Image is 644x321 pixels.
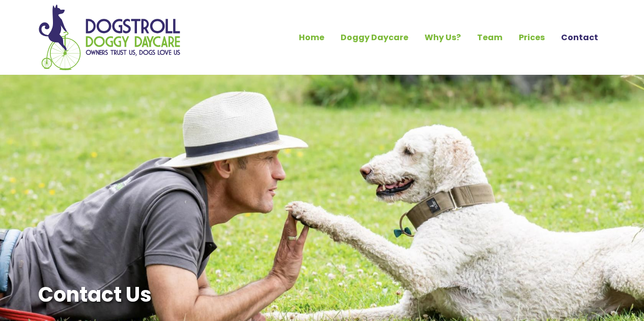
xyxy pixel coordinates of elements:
[38,4,181,71] img: Home
[332,29,416,46] a: Doggy Daycare
[511,29,553,46] a: Prices
[38,282,365,307] h1: Contact Us
[291,29,332,46] a: Home
[416,29,469,46] a: Why Us?
[469,29,511,46] a: Team
[553,29,606,46] a: Contact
